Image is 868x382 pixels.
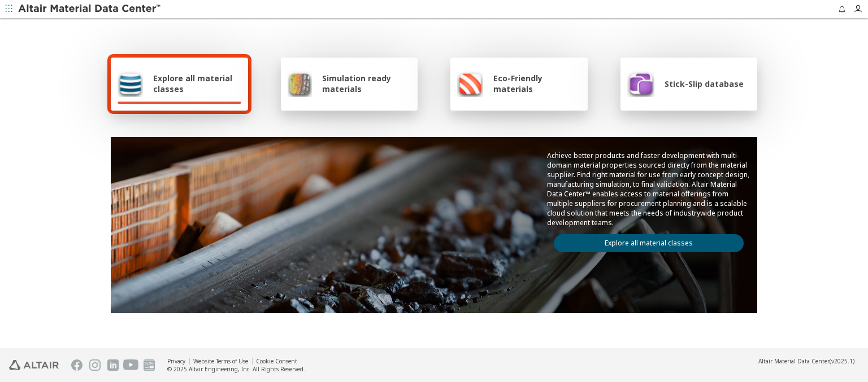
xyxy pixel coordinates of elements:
[322,73,411,94] span: Simulation ready materials
[18,3,162,15] img: Altair Material Data Center
[153,73,241,94] span: Explore all material classes
[167,365,305,373] div: © 2025 Altair Engineering, Inc. All Rights Reserved.
[193,357,248,365] a: Website Terms of Use
[167,357,185,365] a: Privacy
[457,70,483,97] img: Eco-Friendly materials
[288,70,312,97] img: Simulation ready materials
[758,357,854,365] div: (v2025.1)
[627,70,654,97] img: Stick-Slip database
[256,357,297,365] a: Cookie Consent
[9,360,59,370] img: Altair Engineering
[118,70,143,97] img: Explore all material classes
[493,73,580,94] span: Eco-Friendly materials
[547,151,750,227] p: Achieve better products and faster development with multi-domain material properties sourced dire...
[554,234,744,252] a: Explore all material classes
[665,78,744,89] span: Stick-Slip database
[758,357,830,365] span: Altair Material Data Center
